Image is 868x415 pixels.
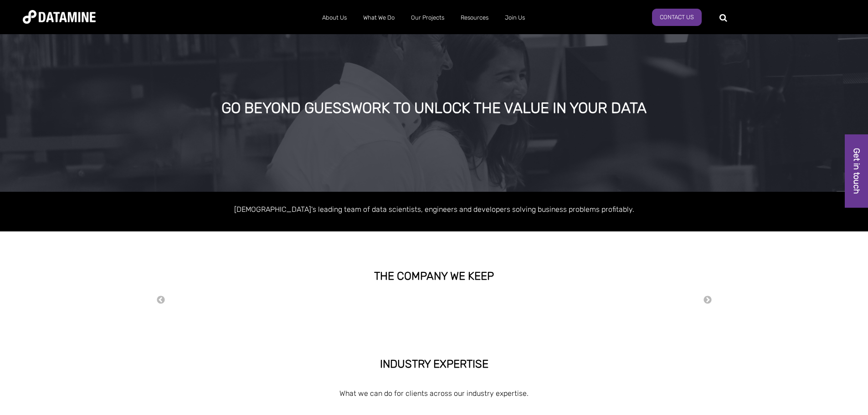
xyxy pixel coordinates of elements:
a: What We Do [355,6,403,30]
p: [DEMOGRAPHIC_DATA]'s leading team of data scientists, engineers and developers solving business p... [175,203,694,215]
div: GO BEYOND GUESSWORK TO UNLOCK THE VALUE IN YOUR DATA [98,100,770,117]
strong: INDUSTRY EXPERTISE [380,358,488,370]
a: Our Projects [403,6,452,30]
a: Get in touch [845,134,868,208]
strong: THE COMPANY WE KEEP [374,270,494,282]
a: Join Us [497,6,533,30]
span: What we can do for clients across our industry expertise. [339,389,529,398]
a: About Us [314,6,355,30]
a: Resources [452,6,497,30]
button: Previous [156,295,165,305]
img: Datamine [23,10,96,24]
a: Contact Us [652,9,702,26]
button: Next [703,295,712,305]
